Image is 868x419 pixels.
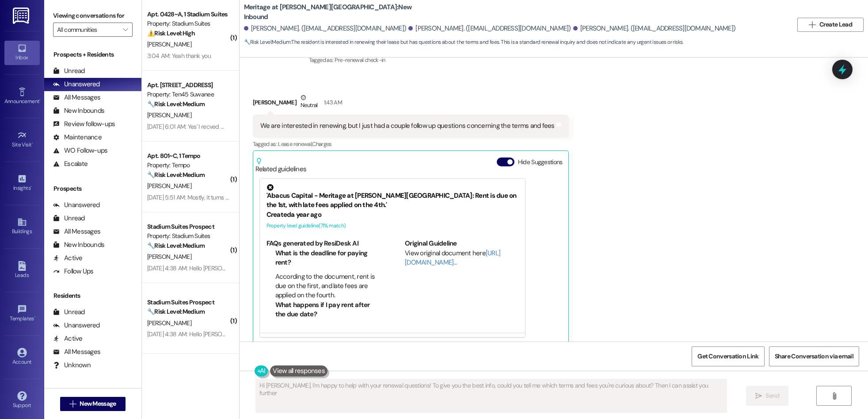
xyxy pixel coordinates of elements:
[769,346,859,366] button: Share Conversation via email
[244,3,421,22] b: Meritage at [PERSON_NAME][GEOGRAPHIC_DATA]: New Inbound
[266,221,518,231] div: Property level guideline ( 71 % match)
[405,249,500,267] a: [URL][DOMAIN_NAME]…
[147,253,191,261] span: [PERSON_NAME]
[147,308,205,315] strong: 🔧 Risk Level: Medium
[4,302,40,326] a: Templates •
[322,98,342,107] div: 1:43 AM
[765,391,779,400] span: Send
[53,200,100,210] div: Unanswered
[335,56,385,64] span: Pre-renewal check-in
[266,239,358,248] b: FAQs generated by ResiDesk AI
[53,214,85,223] div: Unread
[147,182,191,190] span: [PERSON_NAME]
[4,171,40,195] a: Insights •
[53,133,102,142] div: Maintenance
[4,388,40,412] a: Support
[53,321,100,330] div: Unanswered
[809,21,815,28] i: 
[53,361,91,370] div: Unknown
[147,81,229,90] div: Apt. [STREET_ADDRESS]
[518,158,563,167] label: Hide Suggestions
[147,100,205,108] strong: 🔧 Risk Level: Medium
[244,38,683,47] span: : The resident is interested in renewing their lease but has questions about the terms and fees. ...
[797,18,864,32] button: Create Lead
[53,308,85,317] div: Unread
[692,346,764,366] button: Get Conversation Link
[147,19,229,28] div: Property: Stadium Suites
[44,50,141,59] div: Prospects + Residents
[44,291,141,300] div: Residents
[53,146,107,155] div: WO Follow-ups
[53,119,115,129] div: Review follow-ups
[53,159,88,169] div: Escalate
[831,392,838,400] i: 
[147,151,229,161] div: Apt. 801~C, 1 Tempo
[53,66,85,76] div: Unread
[32,140,33,146] span: •
[255,158,307,174] div: Related guidelines
[147,298,229,307] div: Stadium Suites Prospect
[53,93,100,102] div: All Messages
[147,222,229,231] div: Stadium Suites Prospect
[53,227,100,236] div: All Messages
[147,231,229,241] div: Property: Stadium Suites
[4,258,40,282] a: Leads
[244,24,407,33] div: [PERSON_NAME]. ([EMAIL_ADDRESS][DOMAIN_NAME])
[260,121,555,131] div: We are interested in renewing, but I just had a couple follow up questions concerning the terms a...
[697,352,758,361] span: Get Conversation Link
[147,161,229,170] div: Property: Tempo
[53,106,104,115] div: New Inbounds
[147,90,229,99] div: Property: Ten45 Suwanee
[4,345,40,369] a: Account
[57,23,118,37] input: All communities
[123,26,128,33] i: 
[147,111,191,119] span: [PERSON_NAME]
[53,80,100,89] div: Unanswered
[256,379,727,412] textarea: Hi [PERSON_NAME], I'm happy to help with your renewal questions! To give you the best info, could...
[80,399,116,408] span: New Message
[147,319,191,327] span: [PERSON_NAME]
[4,215,40,238] a: Buildings
[775,352,853,361] span: Share Conversation via email
[53,334,83,343] div: Active
[53,254,83,263] div: Active
[147,171,205,179] strong: 🔧 Risk Level: Medium
[275,272,380,300] li: According to the document, rent is due on the first, and late fees are applied on the fourth.
[4,128,40,152] a: Site Visit •
[275,249,380,268] li: What is the deadline for paying rent?
[755,392,762,400] i: 
[30,184,32,190] span: •
[266,210,518,219] div: Created a year ago
[147,52,211,60] div: 3:04 AM: Yeah thank you
[39,97,41,103] span: •
[309,54,861,66] div: Tagged as:
[278,140,312,148] span: Lease renewal ,
[60,397,126,411] button: New Message
[573,24,736,33] div: [PERSON_NAME]. ([EMAIL_ADDRESS][DOMAIN_NAME])
[244,38,291,46] strong: 🔧 Risk Level: Medium
[13,8,31,24] img: ResiDesk Logo
[253,138,569,150] div: Tagged as:
[299,93,319,111] div: Neutral
[34,314,35,320] span: •
[405,239,457,248] b: Original Guideline
[746,386,789,406] button: Send
[53,240,104,250] div: New Inbounds
[53,267,94,276] div: Follow Ups
[53,347,100,357] div: All Messages
[147,29,195,37] strong: ⚠️ Risk Level: High
[253,93,569,115] div: [PERSON_NAME]
[266,184,518,210] div: 'Abacus Capital - Meritage at [PERSON_NAME][GEOGRAPHIC_DATA]: Rent is due on the 1st, with late f...
[4,41,40,65] a: Inbox
[147,40,191,48] span: [PERSON_NAME]
[147,10,229,19] div: Apt. 0428~A, 1 Stadium Suites
[69,400,76,407] i: 
[405,249,518,268] div: View original document here
[147,193,380,201] div: [DATE] 5:51 AM: Mostly, it turns on now, although it sounds a little odd. I think it's okay though
[275,300,380,319] li: What happens if I pay rent after the due date?
[408,24,571,33] div: [PERSON_NAME]. ([EMAIL_ADDRESS][DOMAIN_NAME])
[44,184,141,193] div: Prospects
[53,9,133,23] label: Viewing conversations for
[147,242,205,250] strong: 🔧 Risk Level: Medium
[819,20,852,29] span: Create Lead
